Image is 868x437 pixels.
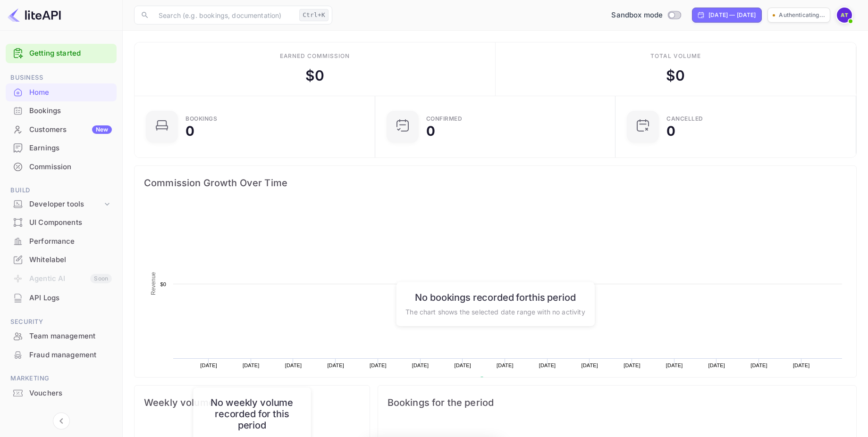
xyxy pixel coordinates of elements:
span: Commission Growth Over Time [144,175,847,190]
span: Build [6,185,117,196]
div: Whitelabel [29,255,112,265]
p: Authenticating... [779,11,825,19]
text: [DATE] [497,363,514,368]
div: Switch to Production mode [607,10,684,21]
text: [DATE] [370,363,387,368]
img: AmiGo Team [837,8,852,23]
div: Click to change the date range period [692,8,762,23]
div: Earnings [29,143,112,154]
div: Home [29,87,112,98]
div: $ 0 [305,65,324,86]
text: [DATE] [666,363,683,368]
a: API Logs [6,289,117,306]
div: 0 [426,124,435,138]
text: [DATE] [624,363,640,368]
text: $0 [160,281,166,287]
span: Business [6,73,117,83]
a: Fraud management [6,346,117,363]
text: [DATE] [708,363,725,368]
div: Whitelabel [6,251,117,269]
div: Bookings [6,102,117,120]
div: Vouchers [6,384,117,403]
div: Bookings [185,116,217,122]
text: Revenue [150,272,157,295]
div: Earnings [6,139,117,157]
div: Home [6,83,117,102]
img: LiteAPI logo [8,8,61,23]
text: [DATE] [454,363,471,368]
a: Whitelabel [6,251,117,268]
div: New [92,125,112,134]
text: [DATE] [793,363,810,368]
a: Home [6,83,117,101]
text: [DATE] [581,363,598,368]
text: [DATE] [243,363,260,368]
span: Sandbox mode [611,10,663,21]
div: Team management [6,327,117,346]
text: [DATE] [539,363,556,368]
a: Performance [6,232,117,250]
a: UI Components [6,214,117,231]
div: UI Components [6,214,117,232]
div: Team management [29,331,112,342]
span: Marketing [6,373,117,384]
div: Commission [6,158,117,176]
div: Customers [29,124,112,135]
text: [DATE] [285,363,302,368]
div: Fraud management [29,350,112,361]
div: CustomersNew [6,121,117,139]
text: [DATE] [200,363,217,368]
div: Getting started [6,44,117,63]
span: Bookings for the period [388,395,847,410]
div: Bookings [29,106,112,116]
a: Getting started [29,48,112,59]
div: Developer tools [6,196,117,213]
text: [DATE] [750,363,767,368]
text: [DATE] [412,363,429,368]
div: Confirmed [426,116,463,122]
p: The chart shows the selected date range with no activity [405,306,585,316]
text: [DATE] [327,363,344,368]
a: CustomersNew [6,121,117,138]
button: Collapse navigation [53,412,70,429]
div: 0 [185,124,194,138]
a: Bookings [6,102,117,119]
span: Security [6,317,117,327]
a: Commission [6,158,117,175]
div: Performance [6,232,117,251]
div: Performance [29,236,112,247]
div: Ctrl+K [299,9,329,21]
a: Vouchers [6,384,117,402]
div: CANCELLED [666,116,703,122]
div: 0 [666,124,675,138]
div: Earned commission [280,52,350,60]
text: Revenue [488,377,512,383]
div: API Logs [29,293,112,304]
div: Developer tools [29,199,102,210]
h6: No bookings recorded for this period [405,291,585,303]
div: UI Components [29,217,112,228]
a: Earnings [6,139,117,157]
span: Weekly volume [144,395,360,410]
h6: No weekly volume recorded for this period [202,397,301,431]
div: API Logs [6,289,117,307]
a: Team management [6,327,117,345]
div: $ 0 [666,65,685,86]
div: [DATE] — [DATE] [708,11,756,19]
div: Commission [29,162,112,173]
div: Vouchers [29,388,112,399]
input: Search (e.g. bookings, documentation) [153,6,295,25]
div: Fraud management [6,346,117,364]
div: Total volume [650,52,701,60]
